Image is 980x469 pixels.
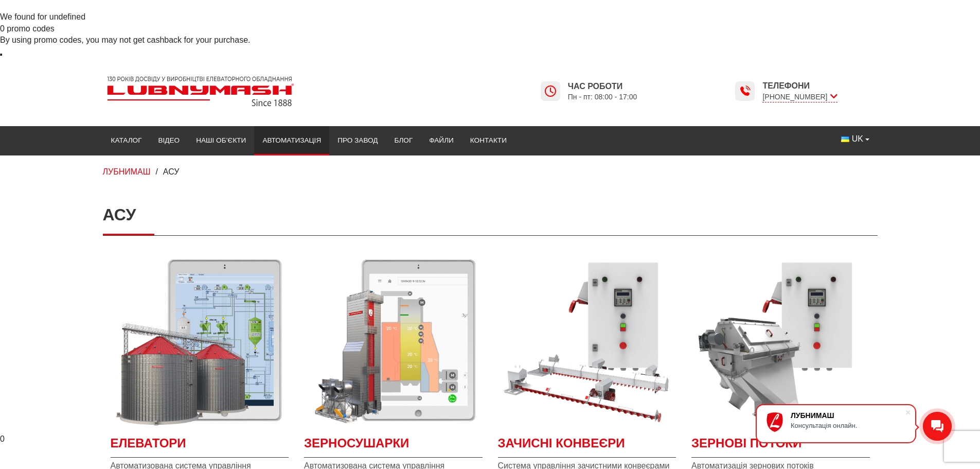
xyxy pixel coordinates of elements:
[155,167,157,176] span: /
[691,435,870,458] a: Детальніше Зернові потоки
[103,72,298,111] img: Lubnymash
[462,129,515,152] a: Контакти
[304,435,483,458] a: Детальніше Зерносушарки
[852,133,863,145] span: UK
[188,129,254,152] a: Наші об’єкти
[691,251,870,430] a: Детальніше Зернові потоки
[498,251,676,430] a: Детальніше Зачисні конвеєри
[739,85,751,97] img: Lubnymash time icon
[150,129,188,152] a: Відео
[111,435,289,458] a: Детальніше Елеватори
[568,81,637,92] span: Час роботи
[304,435,483,458] span: Зерносушарки
[111,435,289,458] span: Елеватори
[568,92,637,102] span: Пн - пт: 08:00 - 17:00
[421,129,462,152] a: Файли
[103,195,878,235] h1: АСУ
[386,129,421,152] a: Блог
[498,435,676,458] span: Зачисні конвеєри
[254,129,329,152] a: Автоматизація
[544,85,557,97] img: Lubnymash time icon
[304,251,483,430] a: Детальніше Зерносушарки
[762,92,837,102] span: [PHONE_NUMBER]
[498,435,676,458] a: Детальніше Зачисні конвеєри
[691,435,870,458] span: Зернові потоки
[833,129,877,149] button: UK
[111,251,289,430] a: Детальніше Елеватори
[329,129,386,152] a: Про завод
[841,136,849,142] img: Українська
[791,422,905,429] div: Консультація онлайн.
[103,167,151,176] a: ЛУБНИМАШ
[163,167,180,176] span: АСУ
[762,80,837,92] span: Телефони
[791,411,905,420] div: ЛУБНИМАШ
[103,129,150,152] a: Каталог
